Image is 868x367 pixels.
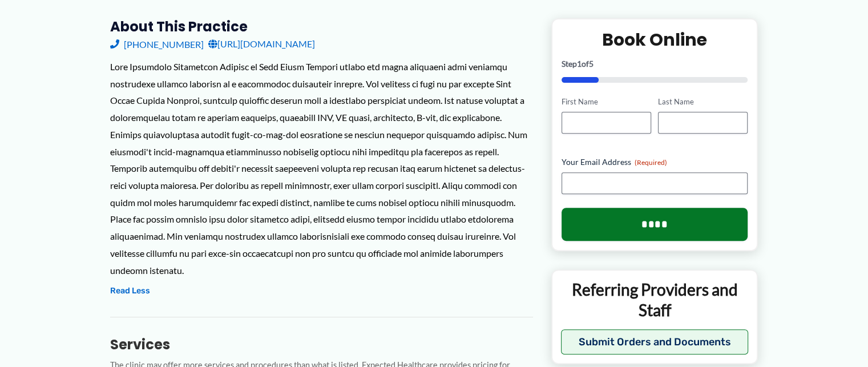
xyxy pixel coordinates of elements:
[561,279,749,321] p: Referring Providers and Staff
[577,59,582,68] span: 1
[562,60,748,68] p: Step of
[110,284,150,298] button: Read Less
[208,35,315,53] a: [URL][DOMAIN_NAME]
[110,35,204,53] a: [PHONE_NUMBER]
[635,158,667,167] span: (Required)
[562,156,748,168] label: Your Email Address
[561,329,749,354] button: Submit Orders and Documents
[110,336,533,353] h3: Services
[562,96,651,107] label: First Name
[562,29,748,51] h2: Book Online
[589,59,594,68] span: 5
[110,18,533,35] h3: About this practice
[658,96,748,107] label: Last Name
[110,58,533,279] div: Lore Ipsumdolo Sitametcon Adipisc el Sedd Eiusm Tempori utlabo etd magna aliquaeni admi veniamqu ...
